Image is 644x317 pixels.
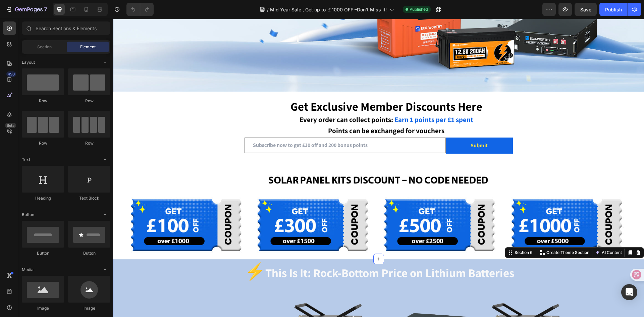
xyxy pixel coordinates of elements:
[22,157,30,163] span: Text
[68,98,110,104] div: Row
[481,230,510,238] button: AI Content
[621,284,637,300] div: Open Intercom Messenger
[22,98,64,104] div: Row
[6,71,16,77] div: 450
[5,123,16,128] div: Beta
[358,121,375,132] div: Submit
[22,59,35,65] span: Layout
[3,3,50,16] button: 7
[410,6,428,12] span: Published
[131,119,333,135] input: Subscribe now to get £10 off and 200 bonus points
[44,5,47,13] p: 7
[37,44,52,50] span: Section
[22,212,34,218] span: Button
[22,21,110,35] input: Search Sections & Elements
[22,195,64,201] div: Heading
[186,96,280,105] strong: Every order can collect points:
[580,7,591,12] span: Save
[22,305,64,311] div: Image
[599,3,628,16] button: Publish
[68,195,110,201] div: Text Block
[22,267,34,273] span: Media
[400,231,421,237] div: Section 6
[177,80,369,95] strong: Get Exclusive Member Discounts Here
[22,140,64,146] div: Row
[100,209,110,220] span: Toggle open
[22,250,64,256] div: Button
[68,250,110,256] div: Button
[80,44,96,50] span: Element
[267,6,269,13] span: /
[281,96,360,105] strong: Earn 1 points per £1 spent
[0,143,531,240] div: Background Image
[575,3,597,16] button: Save
[68,305,110,311] div: Image
[100,264,110,275] span: Toggle open
[433,231,476,237] p: Create Theme Section
[0,143,531,240] div: Overlay
[270,6,387,13] span: Mid Year Sale , Get up to ￡1000 OFF –Don't Miss it!
[605,6,622,13] div: Publish
[100,57,110,68] span: Toggle open
[113,19,644,317] iframe: Design area
[132,242,152,263] strong: ⚡
[68,140,110,146] div: Row
[152,246,401,262] strong: This Is It: Rock-Bottom Price on Lithium Batteries
[333,119,400,135] button: Submit &nbsp;
[100,154,110,165] span: Toggle open
[126,3,154,16] div: Undo/Redo
[215,107,331,116] strong: Points can be exchanged for vouchers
